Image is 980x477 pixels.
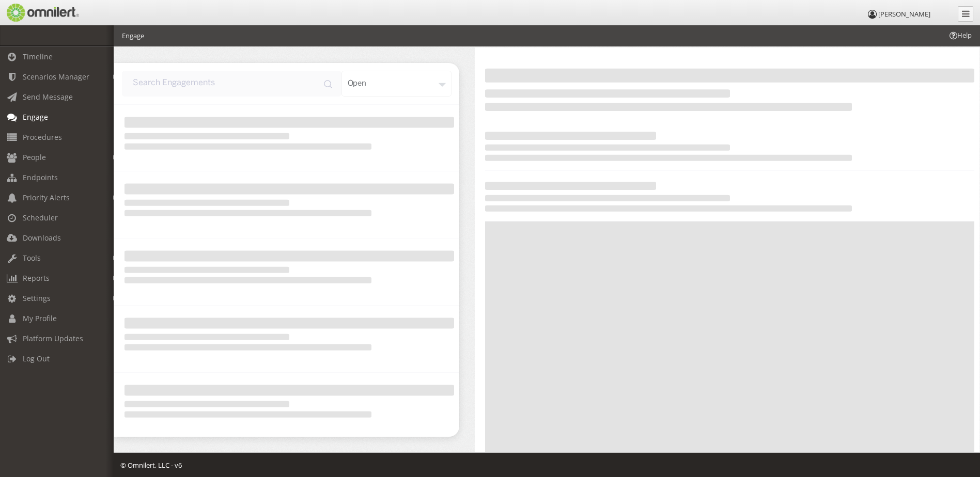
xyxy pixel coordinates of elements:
span: Help [948,30,972,40]
span: People [23,152,46,162]
span: My Profile [23,313,57,323]
span: Scheduler [23,213,58,222]
input: input [122,71,341,97]
a: Collapse Menu [958,6,973,22]
img: Omnilert [5,4,79,22]
span: Send Message [23,92,73,102]
span: Scenarios Manager [23,72,89,82]
div: open [341,71,452,97]
span: Platform Updates [23,333,83,343]
span: Timeline [23,52,53,61]
span: Procedures [23,132,62,142]
span: Settings [23,293,51,303]
span: Priority Alerts [23,193,70,202]
span: © Omnilert, LLC - v6 [120,460,182,470]
span: Tools [23,253,41,263]
span: [PERSON_NAME] [878,9,930,19]
span: Downloads [23,233,61,243]
li: Engage [122,31,144,41]
span: Endpoints [23,172,58,182]
span: Reports [23,273,50,283]
span: Log Out [23,354,50,363]
span: Engage [23,112,48,122]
